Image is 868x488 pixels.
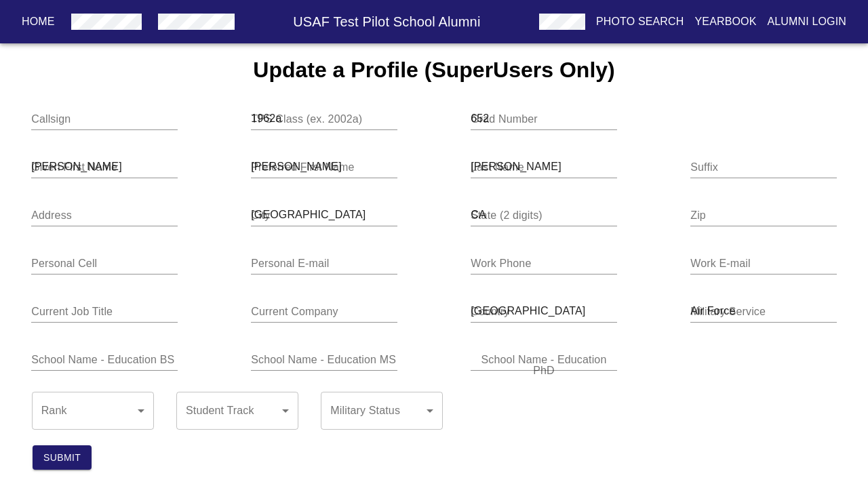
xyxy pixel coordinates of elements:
[694,14,756,30] p: Yearbook
[240,11,534,33] h6: USAF Test Pilot School Alumni
[591,9,690,34] button: Photo Search
[253,58,614,83] h1: Update a Profile (SuperUsers Only)
[32,392,154,430] div: ​
[16,9,60,34] button: Home
[596,14,684,30] p: Photo Search
[43,449,81,466] span: Submit
[33,445,92,470] button: Submit
[321,392,443,430] div: ​
[762,9,852,34] button: Alumni Login
[689,9,762,34] button: Yearbook
[768,14,847,30] p: Alumni Login
[176,392,298,430] div: ​
[22,14,55,30] p: Home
